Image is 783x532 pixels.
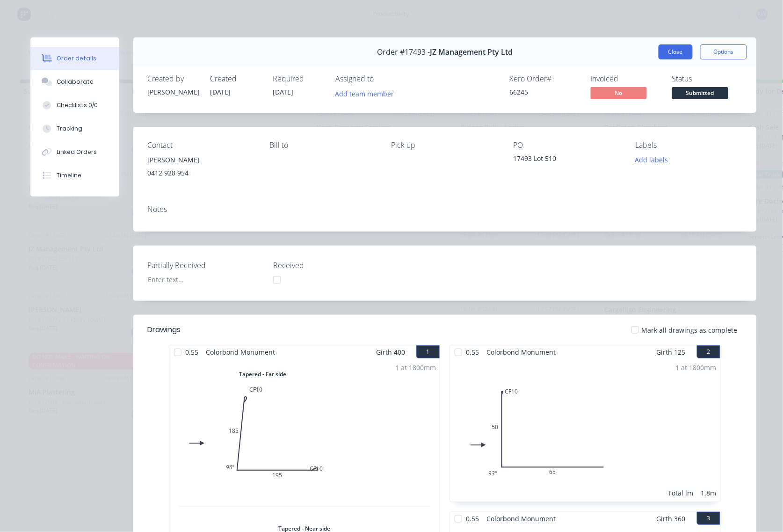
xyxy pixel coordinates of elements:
[147,260,264,271] label: Partially Received
[57,124,82,133] div: Tracking
[147,205,742,214] div: Notes
[147,167,254,180] div: 0412 928 954
[659,44,693,59] button: Close
[376,345,405,359] span: Girth 400
[30,140,119,164] button: Linked Orders
[672,87,728,99] span: Submitted
[273,260,390,271] label: Received
[330,87,399,100] button: Add team member
[416,345,440,358] button: 1
[697,512,720,525] button: 3
[147,153,254,183] div: [PERSON_NAME]0412 928 954
[147,87,199,97] div: [PERSON_NAME]
[30,47,119,70] button: Order details
[57,148,97,156] div: Linked Orders
[483,512,559,525] span: Colorbond Monument
[273,87,293,96] span: [DATE]
[57,54,96,63] div: Order details
[700,44,747,59] button: Options
[509,74,580,83] div: Xero Order #
[450,359,720,502] div: 0CF10506593º1 at 1800mmTotal lm1.8m
[395,363,436,372] div: 1 at 1800mm
[57,171,81,180] div: Timeline
[642,325,738,335] span: Mark all drawings as complete
[591,74,661,83] div: Invoiced
[30,70,119,94] button: Collaborate
[30,164,119,187] button: Timeline
[181,345,202,359] span: 0.55
[630,153,673,166] button: Add labels
[335,87,399,100] button: Add team member
[210,74,261,83] div: Created
[335,74,429,83] div: Assigned to
[657,512,686,525] span: Girth 360
[462,345,483,359] span: 0.55
[509,87,580,97] div: 66245
[483,345,559,359] span: Colorbond Monument
[672,87,728,101] button: Submitted
[430,48,513,57] span: JZ Management Pty Ltd
[269,141,377,150] div: Bill to
[147,153,254,167] div: [PERSON_NAME]
[147,324,181,335] div: Drawings
[657,345,686,359] span: Girth 125
[697,345,720,358] button: 2
[210,87,231,96] span: [DATE]
[701,488,717,498] div: 1.8m
[391,141,499,150] div: Pick up
[513,153,620,167] div: 17493 Lot 510
[672,74,742,83] div: Status
[377,48,430,57] span: Order #17493 -
[57,101,98,109] div: Checklists 0/0
[30,94,119,117] button: Checklists 0/0
[668,488,694,498] div: Total lm
[57,78,94,86] div: Collaborate
[273,74,324,83] div: Required
[30,117,119,140] button: Tracking
[202,345,279,359] span: Colorbond Monument
[462,512,483,525] span: 0.55
[635,141,742,150] div: Labels
[147,141,254,150] div: Contact
[147,74,199,83] div: Created by
[591,87,647,99] span: No
[676,363,717,372] div: 1 at 1800mm
[513,141,620,150] div: PO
